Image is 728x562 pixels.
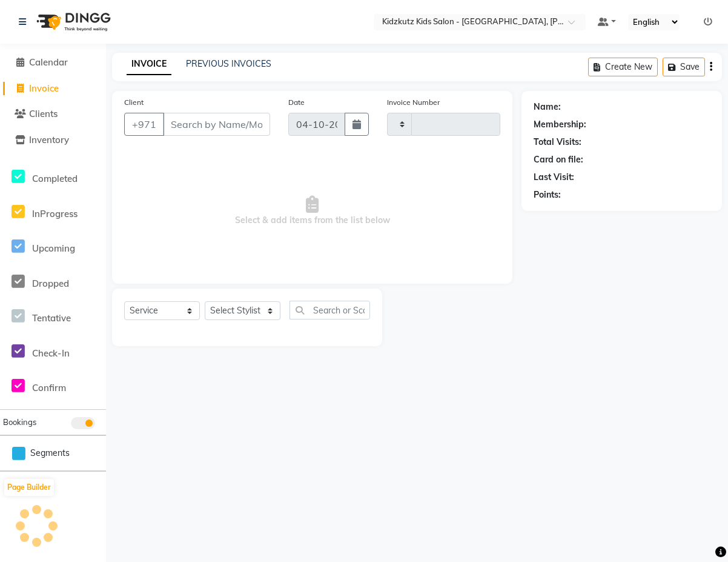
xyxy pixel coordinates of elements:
button: +971 [124,113,164,136]
span: Calendar [29,56,68,68]
label: Invoice Number [387,97,440,108]
div: Total Visits: [534,136,581,149]
span: Completed [32,173,78,184]
span: Segments [30,447,70,460]
label: Date [288,97,305,108]
span: Inventory [29,134,69,146]
span: InProgress [32,208,78,219]
button: Page Builder [4,479,54,496]
span: Invoice [29,82,59,94]
a: PREVIOUS INVOICES [186,58,271,69]
div: Last Visit: [534,171,574,184]
a: Clients [3,107,103,121]
div: Points: [534,189,561,201]
span: Confirm [32,382,66,393]
div: Membership: [534,118,586,131]
span: Select & add items from the list below [124,150,500,272]
span: Tentative [32,312,71,324]
button: Save [663,58,705,76]
button: Create New [588,58,658,76]
a: Calendar [3,56,103,70]
a: INVOICE [127,53,171,75]
span: Dropped [32,278,69,289]
a: Inventory [3,133,103,147]
span: Clients [29,108,58,119]
label: Client [124,97,144,108]
input: Search by Name/Mobile/Email/Code [163,113,270,136]
a: Invoice [3,82,103,96]
div: Name: [534,101,561,113]
img: logo [31,5,114,39]
span: Upcoming [32,243,75,254]
span: Check-In [32,347,70,359]
span: Bookings [3,417,36,427]
input: Search or Scan [290,301,370,319]
div: Card on file: [534,153,583,166]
